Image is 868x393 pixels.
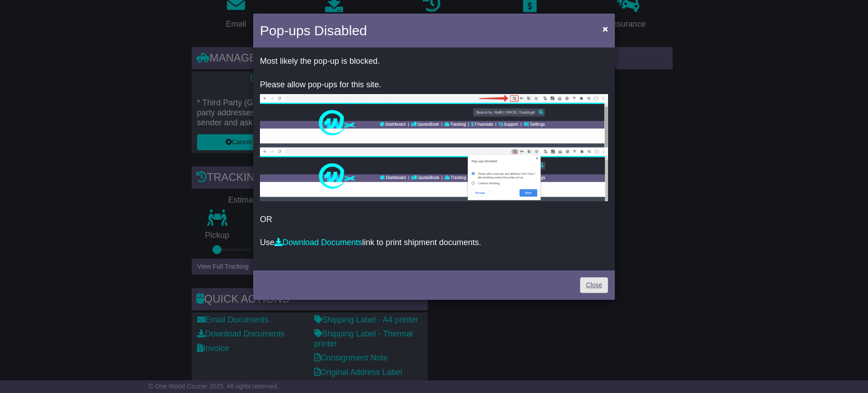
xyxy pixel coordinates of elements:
[260,94,608,147] img: allow-popup-1.png
[580,277,608,293] a: Close
[260,20,367,41] h4: Pop-ups Disabled
[260,80,608,90] p: Please allow pop-ups for this site.
[260,238,608,248] p: Use link to print shipment documents.
[260,57,608,66] p: Most likely the pop-up is blocked.
[603,24,608,34] span: ×
[274,238,362,247] a: Download Documents
[253,50,615,268] div: OR
[598,19,613,38] button: Close
[260,147,608,201] img: allow-popup-2.png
